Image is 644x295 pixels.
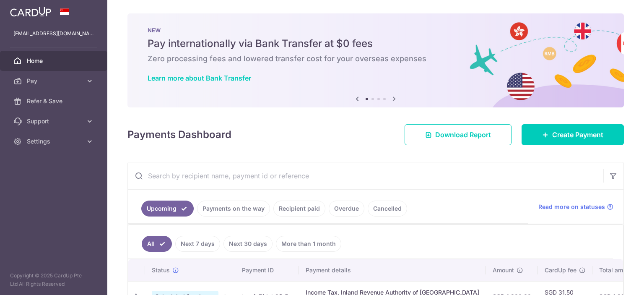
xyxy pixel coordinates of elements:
[405,124,512,145] a: Download Report
[148,27,604,34] p: NEW
[148,74,251,82] a: Learn more about Bank Transfer
[235,259,299,281] th: Payment ID
[223,236,273,252] a: Next 30 days
[329,201,364,217] a: Overdue
[141,201,194,217] a: Upcoming
[27,137,82,146] span: Settings
[152,266,170,274] span: Status
[538,203,605,211] span: Read more on statuses
[142,236,172,252] a: All
[27,97,82,105] span: Refer & Save
[127,127,231,142] h4: Payments Dashboard
[27,117,82,125] span: Support
[27,57,82,65] span: Home
[522,124,624,145] a: Create Payment
[368,201,407,217] a: Cancelled
[435,130,491,140] span: Download Report
[175,236,220,252] a: Next 7 days
[128,162,603,189] input: Search by recipient name, payment id or reference
[276,236,341,252] a: More than 1 month
[27,77,82,85] span: Pay
[148,37,604,50] h5: Pay internationally via Bank Transfer at $0 fees
[13,29,94,38] p: [EMAIL_ADDRESS][DOMAIN_NAME]
[545,266,576,274] span: CardUp fee
[599,266,627,274] span: Total amt.
[273,201,325,217] a: Recipient paid
[127,13,624,107] img: Bank transfer banner
[10,7,51,17] img: CardUp
[197,201,270,217] a: Payments on the way
[148,54,604,64] h6: Zero processing fees and lowered transfer cost for your overseas expenses
[538,203,613,211] a: Read more on statuses
[552,130,603,140] span: Create Payment
[493,266,514,274] span: Amount
[299,259,486,281] th: Payment details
